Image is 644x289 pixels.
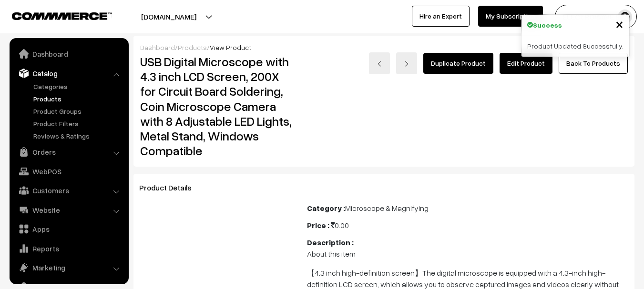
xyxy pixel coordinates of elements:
[423,53,493,74] a: Duplicate Product
[307,248,629,259] p: About this item
[12,259,125,276] a: Marketing
[178,43,207,51] a: Products
[210,43,251,51] span: View Product
[31,81,125,91] a: Categories
[31,131,125,141] a: Reviews & Ratings
[12,45,125,62] a: Dashboard
[140,43,175,51] a: Dashboard
[559,53,628,74] a: Back To Products
[140,42,628,52] div: / /
[139,183,203,192] span: Product Details
[307,219,629,231] div: 0.00
[12,220,125,238] a: Apps
[307,203,345,213] b: Category :
[31,94,125,104] a: Products
[12,163,125,180] a: WebPOS
[412,6,470,27] a: Hire an Expert
[307,220,329,230] b: Price :
[478,6,543,27] a: My Subscription
[12,182,125,199] a: Customers
[140,54,293,158] h2: USB Digital Microscope with 4.3 inch LCD Screen, 200X for Circuit Board Soldering, Coin Microscop...
[521,35,629,57] div: Product Updated Successfully.
[31,106,125,116] a: Product Groups
[12,12,112,20] img: COMMMERCE
[12,143,125,160] a: Orders
[615,17,624,31] button: Close
[12,10,95,21] a: COMMMERCE
[377,61,382,67] img: left-arrow.png
[404,61,409,67] img: right-arrow.png
[31,119,125,129] a: Product Filters
[307,202,629,214] div: Microscope & Magnifying
[533,20,562,30] strong: Success
[618,10,632,24] img: user
[500,53,552,74] a: Edit Product
[307,238,354,247] b: Description :
[12,65,125,82] a: Catalog
[12,240,125,257] a: Reports
[615,15,624,32] span: ×
[108,5,230,29] button: [DOMAIN_NAME]
[12,201,125,219] a: Website
[555,5,637,29] button: ELECTROWAVE DE…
